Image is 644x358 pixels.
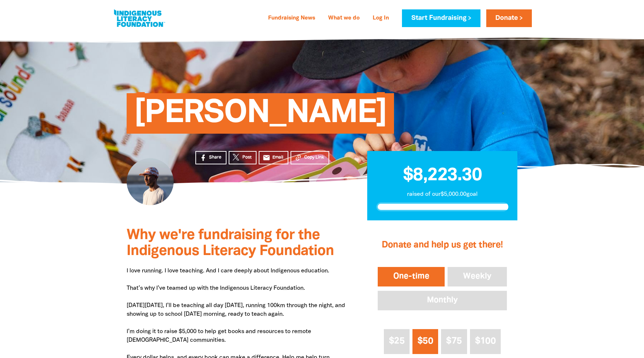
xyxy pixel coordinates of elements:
button: $25 [384,329,410,354]
span: [PERSON_NAME] [134,99,387,134]
button: One-time [376,266,446,288]
a: Share [195,151,226,164]
button: Copy Link [291,151,329,164]
i: email [263,154,270,161]
span: Share [209,154,221,161]
button: $75 [441,329,467,354]
button: $50 [412,329,438,354]
p: raised of our $5,000.00 goal [376,190,508,199]
h2: Donate and help us get there! [376,231,508,260]
span: $8,223.30 [403,167,482,184]
a: Start Fundraising [402,9,480,27]
span: Email [272,154,283,161]
a: Log In [368,13,393,24]
a: Donate [486,9,532,27]
button: $100 [470,329,501,354]
a: Post [229,151,257,164]
a: What we do [324,13,364,24]
a: emailEmail [259,151,288,164]
span: $25 [389,337,404,345]
span: $50 [418,337,433,345]
button: Monthly [376,289,508,312]
span: $100 [475,337,496,345]
span: Post [242,154,251,161]
span: Copy Link [304,154,324,161]
span: Why we're fundraising for the Indigenous Literacy Foundation [127,229,334,258]
button: Weekly [446,266,508,288]
a: Fundraising News [264,13,319,24]
span: $75 [446,337,462,345]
